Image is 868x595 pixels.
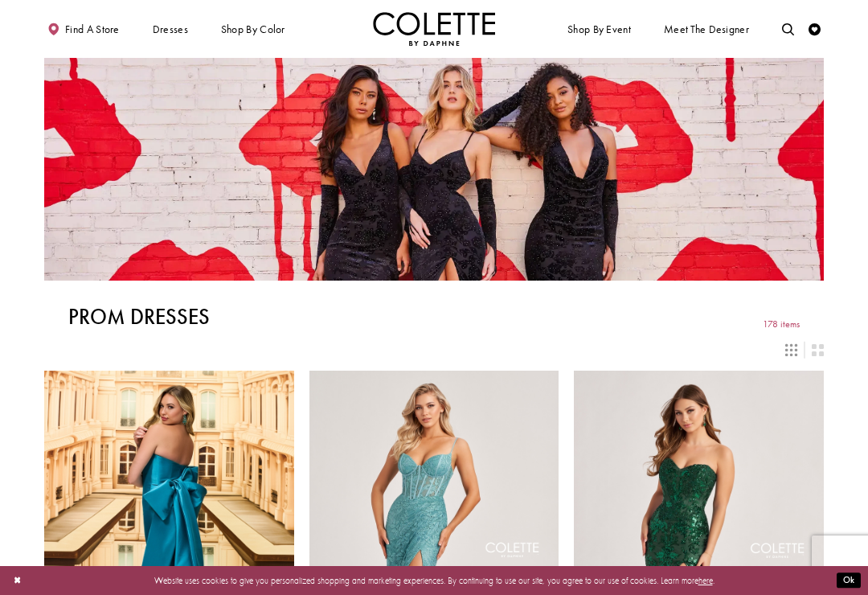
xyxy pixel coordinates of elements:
span: Find a store [65,23,120,35]
span: Dresses [149,12,191,46]
h1: Prom Dresses [68,305,210,329]
p: Website uses cookies to give you personalized shopping and marketing experiences. By continuing t... [88,572,780,589]
div: Layout Controls [37,337,831,363]
span: Switch layout to 3 columns [785,344,797,356]
a: Toggle search [779,12,797,46]
span: 178 items [763,319,800,330]
span: Meet the designer [664,23,749,35]
span: Shop by color [218,12,288,46]
button: Close Dialog [7,570,27,592]
a: Find a store [44,12,122,46]
button: Submit Dialog [837,573,861,589]
a: here [698,575,713,586]
span: Shop By Event [567,23,631,35]
img: Colette by Daphne [373,12,495,46]
span: Shop By Event [564,12,633,46]
span: Shop by color [221,23,285,35]
a: Meet the designer [661,12,752,46]
a: Check Wishlist [805,12,824,46]
span: Switch layout to 2 columns [812,344,824,356]
a: Visit Home Page [373,12,495,46]
span: Dresses [153,23,188,35]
